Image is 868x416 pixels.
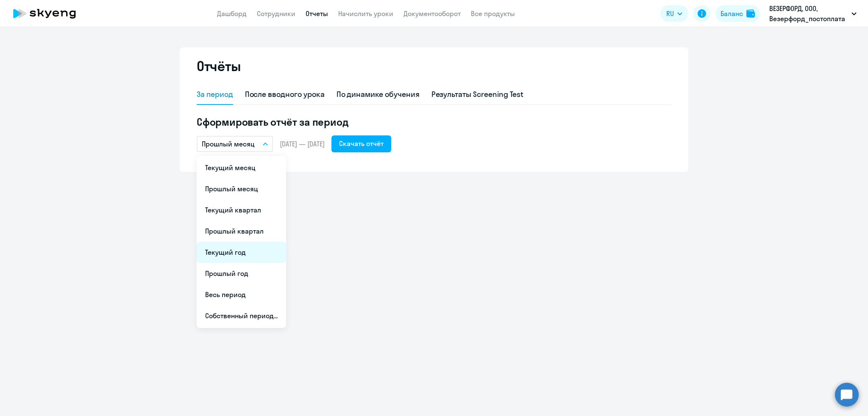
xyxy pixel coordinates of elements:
[337,89,420,100] div: По динамике обучения
[197,58,241,74] h2: Отчёты
[306,9,328,18] a: Отчеты
[746,9,755,18] img: balance
[769,3,848,24] p: ВЕЗЕРФОРД, ООО, Везерфорд_постоплата
[245,89,325,100] div: После вводного урока
[721,8,743,19] div: Баланс
[280,139,325,149] span: [DATE] — [DATE]
[331,135,391,152] button: Скачать отчёт
[765,3,861,24] button: ВЕЗЕРФОРД, ООО, Везерфорд_постоплата
[715,5,760,22] button: Балансbalance
[202,139,255,149] p: Прошлый месяц
[217,9,247,18] a: Дашборд
[197,136,273,152] button: Прошлый месяц
[471,9,515,18] a: Все продукты
[257,9,295,18] a: Сотрудники
[660,5,688,22] button: RU
[338,9,393,18] a: Начислить уроки
[431,89,524,100] div: Результаты Screening Test
[197,115,671,129] h5: Сформировать отчёт за период
[666,8,674,19] span: RU
[339,138,384,149] div: Скачать отчёт
[403,9,461,18] a: Документооборот
[197,155,286,328] ul: RU
[197,89,233,100] div: За период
